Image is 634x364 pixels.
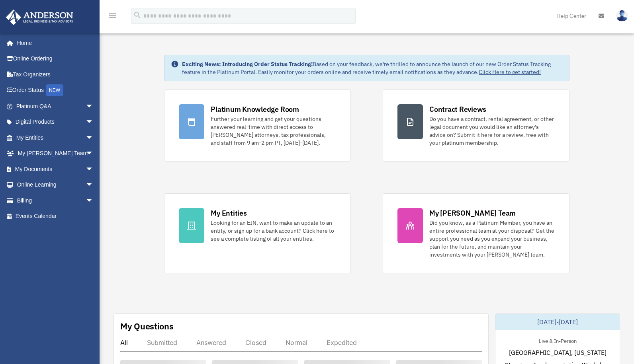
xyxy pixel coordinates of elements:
[133,11,142,19] i: search
[6,82,106,99] a: Order StatusNEW
[108,14,117,21] a: menu
[211,115,336,147] div: Further your learning and get your questions answered real-time with direct access to [PERSON_NAM...
[86,161,102,177] span: arrow_drop_down
[86,130,102,146] span: arrow_drop_down
[164,193,351,273] a: My Entities Looking for an EIN, want to make an update to an entity, or sign up for a bank accoun...
[495,314,620,330] div: [DATE]-[DATE]
[383,90,569,162] a: Contract Reviews Do you have a contract, rental agreement, or other legal document you would like...
[147,339,177,346] div: Submitted
[6,35,102,51] a: Home
[196,339,226,346] div: Answered
[327,339,357,346] div: Expedited
[182,60,313,68] strong: Exciting News: Introducing Order Status Tracking!
[4,10,76,25] img: Anderson Advisors Platinum Portal
[211,208,247,218] div: My Entities
[211,219,336,243] div: Looking for an EIN, want to make an update to an entity, or sign up for a bank account? Click her...
[429,219,555,259] div: Did you know, as a Platinum Member, you have an entire professional team at your disposal? Get th...
[108,11,117,21] i: menu
[532,336,583,345] div: Live & In-Person
[211,104,299,114] div: Platinum Knowledge Room
[6,130,106,146] a: My Entitiesarrow_drop_down
[429,208,516,218] div: My [PERSON_NAME] Team
[6,146,106,162] a: My [PERSON_NAME] Teamarrow_drop_down
[479,68,541,76] a: Click Here to get started!
[6,161,106,177] a: My Documentsarrow_drop_down
[429,115,555,147] div: Do you have a contract, rental agreement, or other legal document you would like an attorney's ad...
[616,10,628,21] img: User Pic
[429,104,486,114] div: Contract Reviews
[86,193,102,209] span: arrow_drop_down
[6,98,106,114] a: Platinum Q&Aarrow_drop_down
[120,320,174,332] div: My Questions
[6,193,106,208] a: Billingarrow_drop_down
[509,348,607,357] span: [GEOGRAPHIC_DATA], [US_STATE]
[86,177,102,193] span: arrow_drop_down
[164,90,351,162] a: Platinum Knowledge Room Further your learning and get your questions answered real-time with dire...
[120,339,128,346] div: All
[6,114,106,130] a: Digital Productsarrow_drop_down
[6,177,106,193] a: Online Learningarrow_drop_down
[6,66,106,82] a: Tax Organizers
[46,84,63,96] div: NEW
[6,208,106,224] a: Events Calendar
[6,51,106,67] a: Online Ordering
[86,98,102,115] span: arrow_drop_down
[245,339,266,346] div: Closed
[383,193,569,273] a: My [PERSON_NAME] Team Did you know, as a Platinum Member, you have an entire professional team at...
[86,114,102,130] span: arrow_drop_down
[86,146,102,162] span: arrow_drop_down
[286,339,307,346] div: Normal
[182,60,563,76] div: Based on your feedback, we're thrilled to announce the launch of our new Order Status Tracking fe...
